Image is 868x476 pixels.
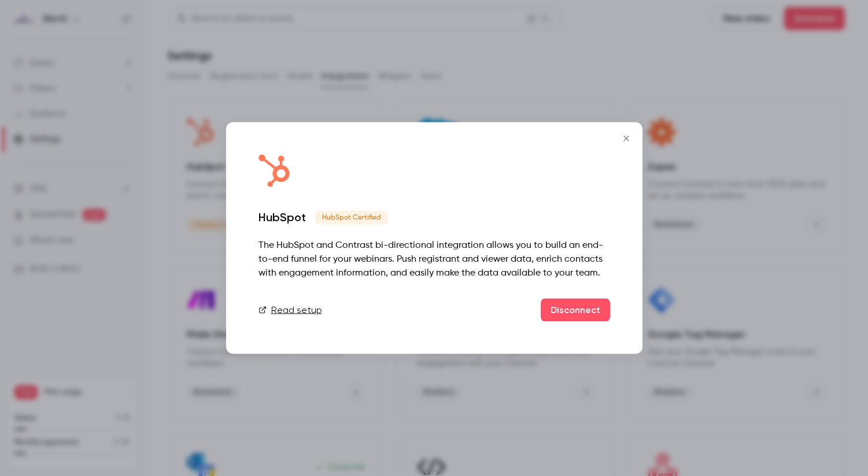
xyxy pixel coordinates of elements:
div: HubSpot [258,210,306,224]
div: The HubSpot and Contrast bi-directional integration allows you to build an end-to-end funnel for ... [258,239,610,280]
button: Close [615,127,638,150]
a: Read setup [258,303,322,317]
span: HubSpot Certified [315,211,388,225]
button: Disconnect [541,299,610,322]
